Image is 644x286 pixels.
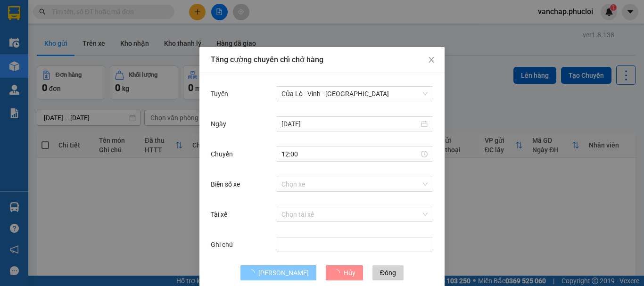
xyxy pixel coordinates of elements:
[418,47,445,74] button: Close
[281,87,428,101] span: Cửa Lò - Vinh - Hà Nội
[211,90,233,98] label: Tuyến
[281,177,421,191] input: Biển số xe
[380,268,396,278] span: Đóng
[211,211,232,218] label: Tài xế
[240,265,316,280] button: [PERSON_NAME]
[281,119,419,129] input: Ngày
[211,241,238,248] label: Ghi chú
[211,55,433,65] div: Tăng cường chuyến chỉ chở hàng
[333,270,344,276] span: loading
[276,237,433,252] input: Ghi chú
[344,268,355,278] span: Hủy
[211,150,238,158] label: Chuyến
[326,265,363,280] button: Hủy
[258,268,309,278] span: [PERSON_NAME]
[372,265,404,280] button: Đóng
[248,270,258,276] span: loading
[281,207,421,221] input: Tài xế
[211,180,245,188] label: Biển số xe
[428,56,435,64] span: close
[281,149,419,159] input: Chuyến
[211,120,231,128] label: Ngày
